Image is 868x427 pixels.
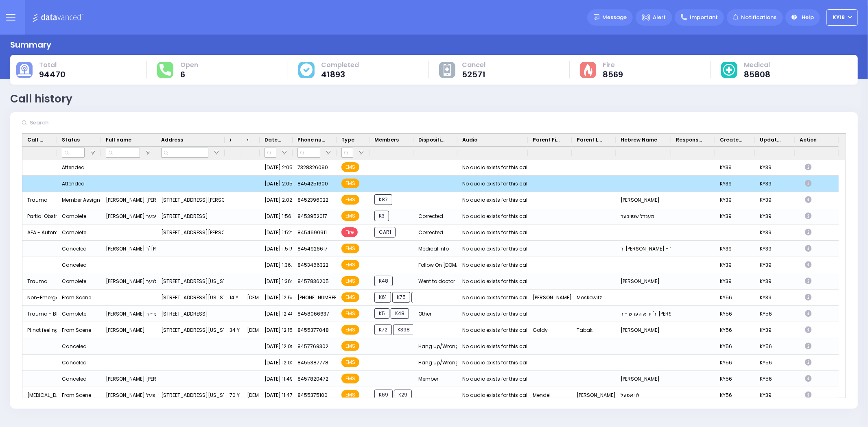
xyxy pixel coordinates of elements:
[62,136,80,144] span: Status
[297,327,329,333] span: 8455377048
[413,390,432,400] span: 906
[616,273,671,290] div: [PERSON_NAME]
[225,322,242,338] div: 34 Y
[444,64,451,76] img: other-cause.svg
[528,290,572,306] div: [PERSON_NAME]
[577,136,604,144] span: Parent Last Name
[462,357,530,368] div: No audio exists for this call.
[392,292,410,303] span: K75
[321,70,359,78] span: 41893
[341,260,359,270] span: EMS
[260,208,293,224] div: [DATE] 1:56:17 PM
[391,308,409,319] span: K48
[22,355,839,371] div: Press SPACE to select this row.
[715,290,755,306] div: KY56
[156,273,225,290] div: [STREET_ADDRESS][US_STATE]
[462,292,530,303] div: No audio exists for this call.
[225,290,242,306] div: 14 Y
[106,136,131,144] span: Full name
[616,192,671,208] div: [PERSON_NAME]
[341,136,354,144] span: Type
[341,148,353,158] input: Type Filter Input
[22,257,839,273] div: Press SPACE to select this row.
[27,136,46,144] span: Call Type
[715,273,755,290] div: KY39
[156,306,225,322] div: [STREET_ADDRESS]
[572,322,616,338] div: Tabak
[22,192,57,208] div: Trauma
[62,195,107,205] div: Member Assigned
[180,70,198,78] span: 6
[22,322,57,338] div: Pt not feeling well
[156,290,225,306] div: [STREET_ADDRESS][US_STATE]
[462,136,477,144] span: Audio
[621,136,657,144] span: Hebrew Name
[213,150,220,156] button: Open Filter Menu
[602,13,627,22] span: Message
[413,371,457,387] div: Member
[22,306,839,322] div: Press SPACE to select this row.
[225,387,242,403] div: 70 Y
[297,343,328,350] span: 8457769302
[101,306,156,322] div: [PERSON_NAME] ר' יודא הערש - ר' [PERSON_NAME]
[145,150,151,156] button: Open Filter Menu
[616,241,671,257] div: ר' [PERSON_NAME] - ר' גבריאל [PERSON_NAME]
[374,194,392,205] span: K87
[39,70,66,78] span: 94470
[297,196,328,203] span: 8452396022
[690,13,718,22] span: Important
[297,213,327,220] span: 8453952017
[297,229,327,236] span: 8454690911
[297,392,328,399] span: 8455375100
[826,9,858,26] button: KY18
[62,292,91,303] div: From Scene
[715,322,755,338] div: KY56
[180,61,198,69] span: Open
[616,322,671,338] div: [PERSON_NAME]
[676,136,704,144] span: Response Agent
[260,176,293,192] div: [DATE] 2:05:36 PM
[22,306,57,322] div: Trauma - Bleeding
[260,355,293,371] div: [DATE] 12:03:46 PM
[418,136,446,144] span: Disposition
[374,211,389,221] span: K3
[10,91,72,107] div: Call history
[462,244,530,254] div: No audio exists for this call.
[341,244,359,253] span: EMS
[462,341,530,352] div: No audio exists for this call.
[260,241,293,257] div: [DATE] 1:51:58 PM
[755,322,795,338] div: KY39
[744,61,770,69] span: Medical
[297,148,320,158] input: Phone number Filter Input
[755,306,795,322] div: KY56
[755,338,795,355] div: KY56
[22,322,839,338] div: Press SPACE to select this row.
[462,61,485,69] span: Cancel
[833,14,845,21] span: KY18
[374,308,389,319] span: K5
[260,192,293,208] div: [DATE] 2:02:13 PM
[413,306,457,322] div: Other
[242,290,260,306] div: [DEMOGRAPHIC_DATA]
[715,241,755,257] div: KY39
[297,294,340,301] span: [PHONE_NUMBER]
[265,136,281,144] span: Date & Time
[101,241,156,257] div: [PERSON_NAME] ר' [PERSON_NAME] - ר' [PERSON_NAME]
[715,257,755,273] div: KY39
[723,64,735,76] img: medical-cause.svg
[297,245,328,252] span: 8454926617
[101,387,156,403] div: [PERSON_NAME] אפעל
[341,292,359,302] span: EMS
[22,387,57,403] div: [MEDICAL_DATA]
[297,136,325,144] span: Phone number
[755,290,795,306] div: KY39
[358,150,365,156] button: Open Filter Menu
[265,148,276,158] input: Date & Time Filter Input
[572,387,616,403] div: [PERSON_NAME]
[62,325,91,335] div: From Scene
[720,136,743,144] span: Created By Dispatcher
[341,162,359,172] span: EMS
[715,371,755,387] div: KY56
[462,374,530,384] div: No audio exists for this call.
[533,136,560,144] span: Parent First Name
